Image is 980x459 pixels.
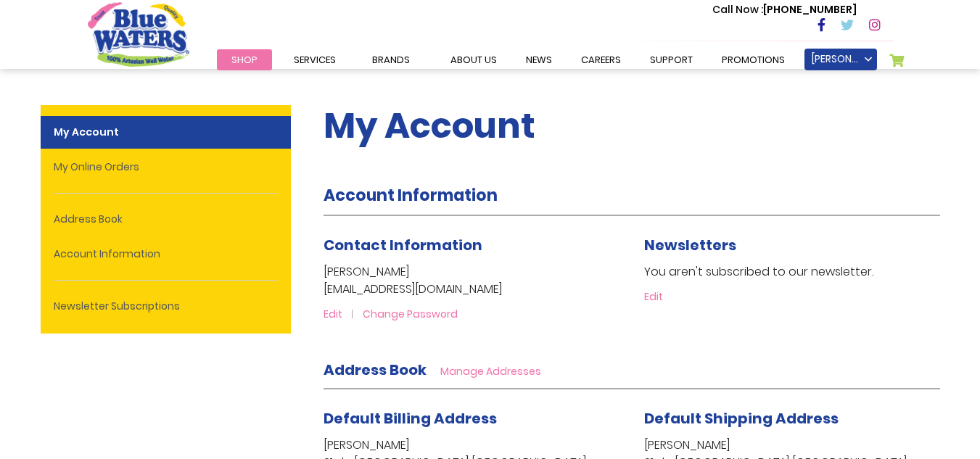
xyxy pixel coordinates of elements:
[712,2,763,17] span: Call Now :
[436,49,511,70] a: about us
[712,2,857,17] p: [PHONE_NUMBER]
[324,102,535,150] span: My Account
[440,364,541,379] a: Manage Addresses
[567,49,635,70] a: careers
[644,289,663,304] a: Edit
[88,2,189,66] a: store logo
[41,151,291,183] a: My Online Orders
[635,49,707,70] a: support
[41,203,291,236] a: Address Book
[324,263,619,298] p: [PERSON_NAME] [EMAIL_ADDRESS][DOMAIN_NAME]
[804,49,877,70] a: [PERSON_NAME]
[644,235,736,255] span: Newsletters
[324,307,360,321] a: Edit
[324,235,482,255] span: Contact Information
[294,53,336,67] span: Services
[41,290,291,323] a: Newsletter Subscriptions
[324,307,342,321] span: Edit
[41,238,291,270] a: Account Information
[511,49,567,70] a: News
[41,116,291,149] strong: My Account
[231,53,258,67] span: Shop
[644,408,839,429] span: Default Shipping Address
[363,307,458,321] a: Change Password
[372,53,410,67] span: Brands
[324,184,498,207] strong: Account Information
[324,360,427,380] strong: Address Book
[644,263,940,281] p: You aren't subscribed to our newsletter.
[707,49,799,70] a: Promotions
[324,408,497,429] span: Default Billing Address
